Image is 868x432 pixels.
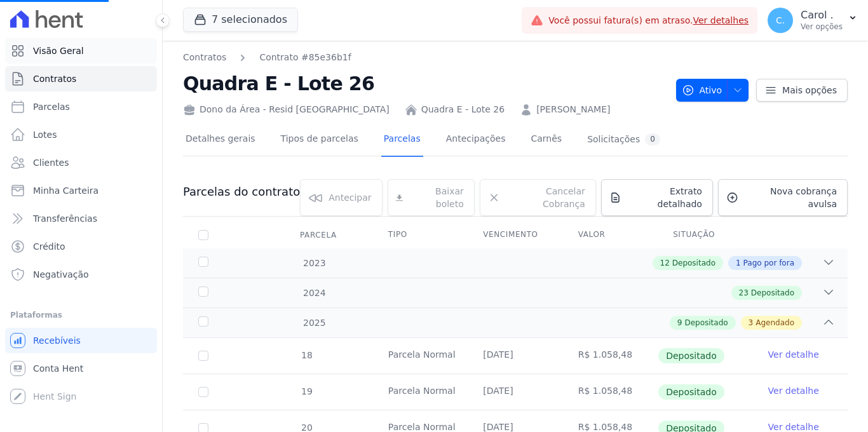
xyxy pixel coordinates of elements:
a: Extrato detalhado [601,179,713,216]
span: Crédito [33,240,65,253]
span: 9 [677,317,682,328]
span: Nova cobrança avulsa [743,185,837,210]
div: Dono da Área - Resid [GEOGRAPHIC_DATA] [183,103,390,116]
a: Conta Hent [5,356,157,381]
a: Detalhes gerais [183,123,258,157]
a: Contratos [5,66,157,91]
span: Lotes [33,128,57,141]
th: Vencimento [468,222,562,248]
a: Antecipações [444,123,508,157]
nav: Breadcrumb [183,51,666,64]
button: Ativo [676,79,749,102]
span: 3 [749,317,754,328]
th: Tipo [373,222,468,248]
a: Crédito [5,234,157,259]
div: Parcela [285,222,352,248]
a: Negativação [5,262,157,287]
div: Plataformas [10,307,152,323]
a: Quadra E - Lote 26 [421,103,505,116]
span: Clientes [33,156,69,169]
a: Solicitações0 [585,123,663,157]
input: Só é possível selecionar pagamentos em aberto [198,351,208,361]
span: Mais opções [782,84,837,97]
a: Ver detalhes [693,15,749,25]
span: Pago por fora [743,257,794,269]
th: Valor [563,222,658,248]
a: Nova cobrança avulsa [718,179,848,216]
td: [DATE] [468,338,562,374]
span: 18 [300,350,313,360]
span: Você possui fatura(s) em atraso. [548,14,749,27]
a: Lotes [5,122,157,147]
a: Carnês [528,123,564,157]
a: Clientes [5,150,157,175]
span: Extrato detalhado [627,185,702,210]
a: Recebíveis [5,328,157,353]
a: Ver detalhe [768,384,819,397]
span: 1 [736,257,741,269]
span: Recebíveis [33,334,81,347]
span: Contratos [33,72,76,85]
td: Parcela Normal [373,374,468,410]
button: C. Carol . Ver opções [757,3,868,38]
span: 12 [660,257,670,269]
div: Solicitações [587,133,660,145]
span: Depositado [751,287,794,299]
span: Depositado [672,257,715,269]
button: 7 selecionados [183,8,298,32]
span: Depositado [684,317,728,328]
p: Carol . [801,9,843,22]
span: Agendado [756,317,794,328]
span: 19 [300,386,313,396]
a: [PERSON_NAME] [536,103,610,116]
span: Negativação [33,268,89,281]
a: Mais opções [756,79,848,102]
div: 0 [645,133,660,145]
span: Parcelas [33,100,70,113]
h2: Quadra E - Lote 26 [183,69,666,98]
a: Parcelas [381,123,423,157]
span: Depositado [658,384,724,400]
input: Só é possível selecionar pagamentos em aberto [198,387,208,397]
h3: Parcelas do contrato [183,184,300,199]
td: Parcela Normal [373,338,468,374]
a: Ver detalhe [768,348,819,361]
span: Depositado [658,348,724,363]
span: Ativo [682,79,722,102]
th: Situação [658,222,752,248]
a: Contrato #85e36b1f [259,51,351,64]
span: C. [776,16,785,25]
a: Contratos [183,51,226,64]
span: Visão Geral [33,44,84,57]
span: Conta Hent [33,362,83,375]
nav: Breadcrumb [183,51,351,64]
a: Transferências [5,206,157,231]
a: Tipos de parcelas [278,123,361,157]
a: Visão Geral [5,38,157,64]
td: R$ 1.058,48 [563,374,658,410]
a: Minha Carteira [5,178,157,203]
p: Ver opções [801,22,843,32]
span: 23 [739,287,749,299]
td: R$ 1.058,48 [563,338,658,374]
span: Transferências [33,212,97,225]
td: [DATE] [468,374,562,410]
span: Minha Carteira [33,184,98,197]
a: Parcelas [5,94,157,119]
